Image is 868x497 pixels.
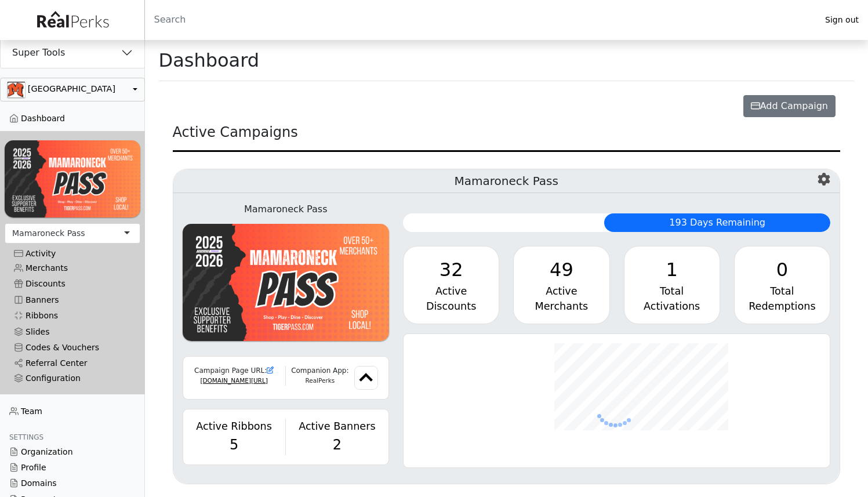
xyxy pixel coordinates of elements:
[293,419,382,455] a: Active Banners 2
[5,276,140,292] a: Discounts
[734,246,830,324] a: 0 Total Redemptions
[5,140,140,217] img: UvwXJMpi3zTF1NL6z0MrguGCGojMqrs78ysOqfof.png
[190,434,278,455] div: 5
[604,213,830,232] div: 193 Days Remaining
[5,260,140,276] a: Merchants
[286,366,354,376] div: Companion App:
[634,256,710,284] div: 1
[523,256,600,284] div: 49
[9,433,43,441] span: Settings
[5,308,140,324] a: Ribbons
[293,419,382,434] div: Active Banners
[523,299,600,314] div: Merchants
[286,376,354,386] div: RealPerks
[8,82,25,97] img: 0SBPtshqTvrgEtdEgrWk70gKnUHZpYRm94MZ5hDb.png
[12,227,85,240] div: Mamaroneck Pass
[293,434,382,455] div: 2
[190,419,278,455] a: Active Ribbons 5
[183,224,390,341] img: UvwXJMpi3zTF1NL6z0MrguGCGojMqrs78ysOqfof.png
[513,246,609,324] a: 49 Active Merchants
[183,202,390,216] div: Mamaroneck Pass
[173,169,840,193] h5: Mamaroneck Pass
[190,366,278,376] div: Campaign Page URL:
[200,377,267,384] a: [DOMAIN_NAME][URL]
[31,7,114,33] img: real_perks_logo-01.svg
[354,366,378,390] img: favicon.png
[173,122,841,152] div: Active Campaigns
[624,246,720,324] a: 1 Total Activations
[816,12,868,28] a: Sign out
[14,373,131,383] div: Configuration
[145,6,816,34] input: Search
[634,284,710,299] div: Total
[403,246,499,324] a: 32 Active Discounts
[1,38,144,68] button: Super Tools
[523,284,600,299] div: Active
[634,299,710,314] div: Activations
[5,292,140,308] a: Banners
[159,49,260,71] h1: Dashboard
[744,284,820,299] div: Total
[413,284,489,299] div: Active
[744,256,820,284] div: 0
[5,324,140,339] a: Slides
[190,419,278,434] div: Active Ribbons
[743,95,836,117] button: Add Campaign
[5,355,140,371] a: Referral Center
[14,249,131,259] div: Activity
[744,299,820,314] div: Redemptions
[413,256,489,284] div: 32
[413,299,489,314] div: Discounts
[5,340,140,355] a: Codes & Vouchers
